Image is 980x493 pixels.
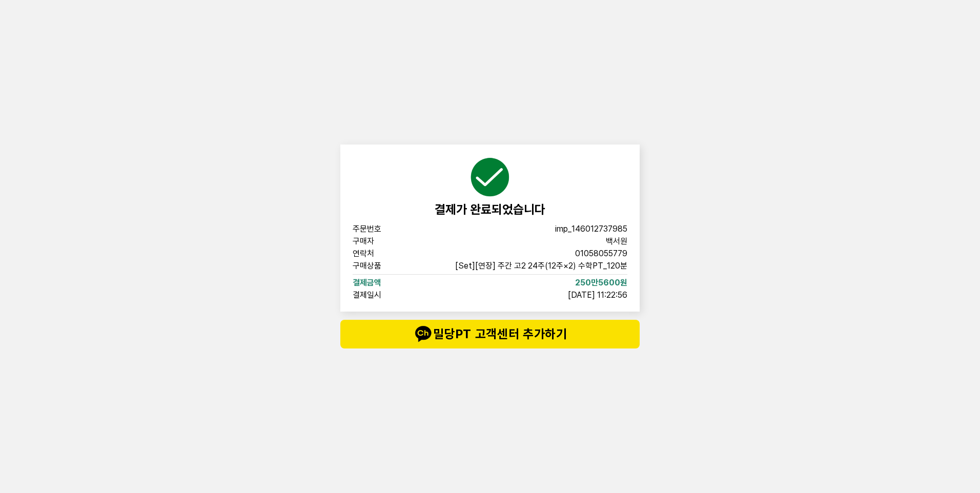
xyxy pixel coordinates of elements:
[575,250,627,258] span: 01058055779
[353,225,418,233] span: 주문번호
[340,320,640,348] button: talk밀당PT 고객센터 추가하기
[455,262,627,270] span: [Set][연장] 주간 고2 24주(12주×2) 수학PT_120분
[568,291,627,299] span: [DATE] 11:22:56
[606,237,627,245] span: 백서원
[361,324,619,344] span: 밀당PT 고객센터 추가하기
[413,324,433,344] img: talk
[353,279,418,287] span: 결제금액
[353,291,418,299] span: 결제일시
[555,225,627,233] span: imp_146012737985
[435,202,545,217] span: 결제가 완료되었습니다
[575,279,627,287] span: 250만5600원
[469,157,511,198] img: succeed
[353,262,418,270] span: 구매상품
[353,237,418,245] span: 구매자
[353,250,418,258] span: 연락처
